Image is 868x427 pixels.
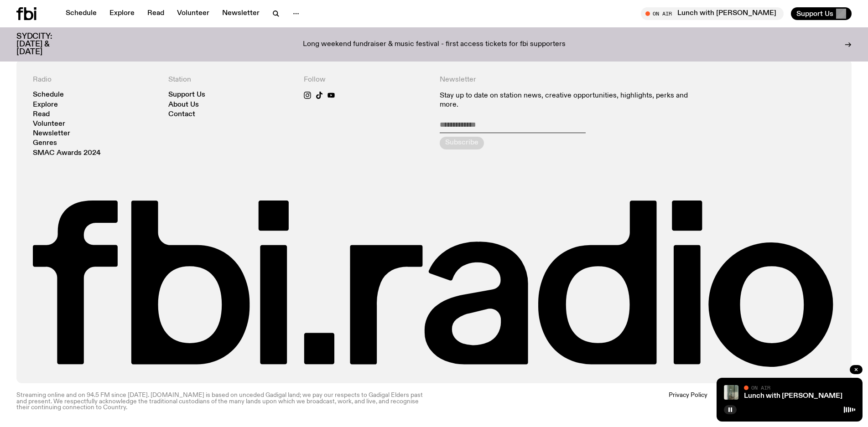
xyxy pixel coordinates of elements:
a: Lunch with [PERSON_NAME] [744,392,842,400]
h4: Radio [33,76,157,84]
button: Support Us [791,7,852,20]
a: Volunteer [33,121,65,128]
a: Explore [33,102,58,108]
a: Volunteer [172,7,215,20]
h4: Station [168,76,293,84]
button: On AirLunch with [PERSON_NAME] [641,7,784,20]
a: Read [142,7,170,20]
h4: Newsletter [440,76,700,84]
p: Stay up to date on station news, creative opportunities, highlights, perks and more. [440,92,700,109]
span: On Air [751,385,770,391]
a: Schedule [33,92,64,98]
a: Newsletter [33,130,70,137]
a: About Us [168,102,199,108]
a: Support Us [168,92,205,98]
a: SMAC Awards 2024 [33,150,101,157]
h3: SYDCITY: [DATE] & [DATE] [16,33,75,56]
a: Newsletter [217,7,265,20]
button: Subscribe [440,137,484,149]
a: Schedule [60,7,102,20]
a: Genres [33,140,57,147]
p: Streaming online and on 94.5 FM since [DATE]. [DOMAIN_NAME] is based on unceded Gadigal land; we ... [16,392,429,411]
p: Long weekend fundraiser & music festival - first access tickets for fbi supporters [303,41,566,49]
a: Explore [104,7,140,20]
a: Contact [168,111,195,118]
span: Support Us [796,10,833,18]
h4: Follow [304,76,428,84]
a: Privacy Policy [669,392,707,411]
a: Read [33,111,50,118]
